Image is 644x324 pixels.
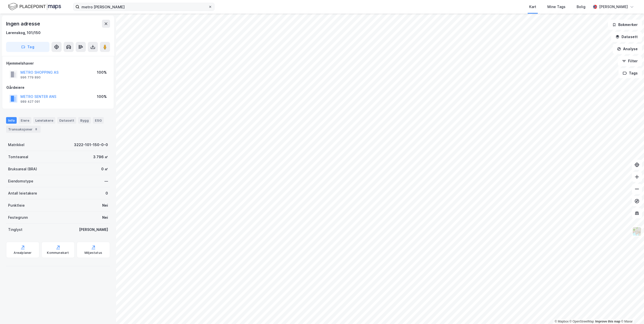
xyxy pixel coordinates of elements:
[619,300,644,324] div: Kontrollprogram for chat
[6,60,110,66] div: Hjemmelshaver
[619,300,644,324] iframe: Chat Widget
[619,68,642,78] button: Tags
[6,20,41,28] div: Ingen adresse
[93,117,104,124] div: ESG
[611,32,642,42] button: Datasett
[632,227,642,236] img: Z
[8,142,24,148] div: Matrikkel
[74,142,108,148] div: 3222-101-150-0-0
[14,251,32,255] div: Arealplaner
[33,117,55,124] div: Leietakere
[595,320,620,323] a: Improve this map
[6,117,17,124] div: Info
[79,227,108,233] div: [PERSON_NAME]
[101,166,108,172] div: 0 ㎡
[529,4,536,10] div: Kart
[104,178,108,184] div: —
[599,4,628,10] div: [PERSON_NAME]
[47,251,69,255] div: Kommunekart
[8,154,28,160] div: Tomteareal
[8,214,28,221] div: Festegrunn
[85,251,102,255] div: Miljøstatus
[19,117,31,124] div: Eiere
[97,94,107,100] div: 100%
[20,75,41,79] div: 996 779 890
[577,4,585,10] div: Bolig
[8,178,33,184] div: Eiendomstype
[102,214,108,221] div: Nei
[570,320,594,323] a: OpenStreetMap
[6,126,41,133] div: Transaksjoner
[57,117,76,124] div: Datasett
[79,3,208,11] input: Søk på adresse, matrikkel, gårdeiere, leietakere eller personer
[78,117,91,124] div: Bygg
[8,190,37,196] div: Antall leietakere
[6,42,49,52] button: Tag
[8,2,61,11] img: logo.f888ab2527a4732fd821a326f86c7f29.svg
[20,100,40,104] div: 989 427 091
[8,227,22,233] div: Tinglyst
[8,202,25,208] div: Punktleie
[93,154,108,160] div: 3 796 ㎡
[618,56,642,66] button: Filter
[547,4,566,10] div: Mine Tags
[102,202,108,208] div: Nei
[613,44,642,54] button: Analyse
[34,127,39,132] div: 8
[555,320,569,323] a: Mapbox
[608,20,642,30] button: Bokmerker
[8,166,37,172] div: Bruksareal (BRA)
[97,69,107,75] div: 100%
[105,190,108,196] div: 0
[6,30,41,36] div: Lørenskog, 101/150
[6,85,110,91] div: Gårdeiere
